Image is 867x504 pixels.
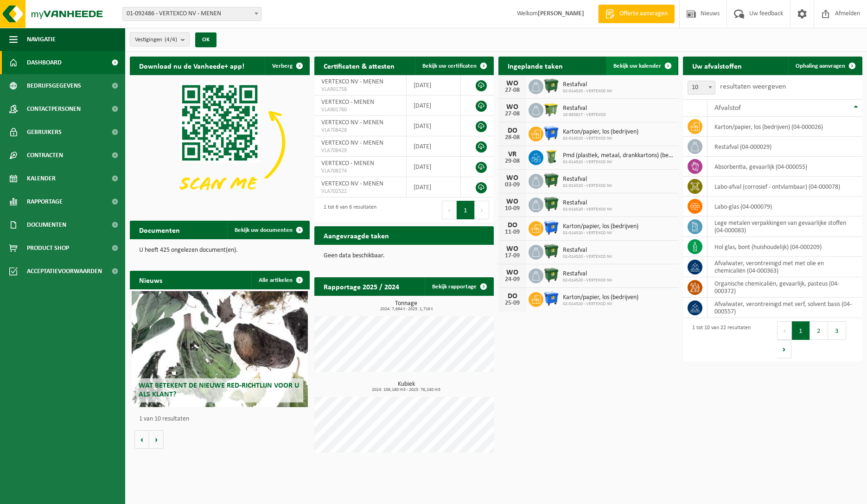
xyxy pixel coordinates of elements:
img: Download de VHEPlus App [130,75,310,210]
div: 1 tot 10 van 22 resultaten [688,320,751,359]
span: 10-893827 - VERTEXCO [563,112,606,118]
h2: Nieuws [130,271,172,289]
span: VERTEXCO - MENEN [321,160,374,167]
h3: Kubiek [319,381,494,392]
div: DO [503,127,522,134]
span: Documenten [27,213,66,236]
span: 2024: 106,180 m3 - 2025: 76,240 m3 [319,388,494,392]
p: 1 van 10 resultaten [139,416,305,422]
h2: Ingeplande taken [498,57,572,75]
span: Bekijk uw documenten [235,227,293,233]
div: 17-09 [503,253,522,259]
img: WB-1100-HPE-GN-01 [543,78,559,94]
div: WO [503,103,522,111]
span: VERTEXCO NV - MENEN [321,180,383,187]
a: Ophaling aanvragen [788,57,861,75]
span: 2024: 7,664 t - 2025: 1,716 t [319,307,494,312]
span: Bekijk uw kalender [613,63,661,69]
span: Kalender [27,167,56,190]
span: VLA901760 [321,106,400,114]
span: 02-014520 - VERTEXCO NV [563,301,638,307]
div: 03-09 [503,182,522,188]
span: 02-014520 - VERTEXCO NV [563,254,612,260]
span: 02-014520 - VERTEXCO NV [563,159,674,165]
span: Contracten [27,144,63,167]
td: afvalwater, verontreinigd met met olie en chemicaliën (04-000363) [708,257,863,277]
td: restafval (04-000029) [708,137,863,157]
span: 10 [688,81,715,94]
td: absorbentia, gevaarlijk (04-000055) [708,157,863,177]
a: Bekijk uw documenten [227,221,309,239]
td: [DATE] [407,136,461,157]
div: 27-08 [503,111,522,117]
p: Geen data beschikbaar. [324,253,485,259]
h2: Certificaten & attesten [314,57,404,75]
span: VERTEXCO - MENEN [321,99,374,106]
a: Offerte aanvragen [598,5,675,23]
span: Restafval [563,81,612,89]
td: hol glas, bont (huishoudelijk) (04-000209) [708,237,863,257]
span: 02-014520 - VERTEXCO NV [563,89,612,94]
a: Bekijk uw certificaten [415,57,493,75]
img: WB-1100-HPE-GN-01 [543,267,559,283]
button: Volgende [149,430,164,449]
span: VLA702522 [321,188,400,195]
td: karton/papier, los (bedrijven) (04-000026) [708,117,863,137]
span: VERTEXCO NV - MENEN [321,119,383,126]
span: 02-014520 - VERTEXCO NV [563,278,612,283]
count: (4/4) [165,37,177,43]
button: Next [475,201,489,219]
p: U heeft 425 ongelezen document(en). [139,247,300,254]
span: 02-014520 - VERTEXCO NV [563,183,612,189]
td: afvalwater, verontreinigd met verf, solvent basis (04-000557) [708,298,863,318]
img: WB-1100-HPE-BE-01 [543,220,559,236]
span: Karton/papier, los (bedrijven) [563,294,638,301]
td: lege metalen verpakkingen van gevaarlijke stoffen (04-000083) [708,217,863,237]
button: 1 [457,201,475,219]
span: Restafval [563,199,612,207]
label: resultaten weergeven [720,83,786,90]
a: Wat betekent de nieuwe RED-richtlijn voor u als klant? [132,291,308,407]
div: 27-08 [503,87,522,94]
button: Next [777,340,791,358]
img: WB-1100-HPE-GN-01 [543,196,559,212]
a: Alle artikelen [251,271,309,289]
a: Bekijk uw kalender [606,57,677,75]
span: VLA708274 [321,167,400,175]
div: WO [503,269,522,276]
span: Karton/papier, los (bedrijven) [563,223,638,230]
span: 02-014520 - VERTEXCO NV [563,207,612,212]
button: Previous [777,321,792,340]
button: Verberg [265,57,309,75]
span: Afvalstof [714,104,741,112]
span: VLA708428 [321,127,400,134]
div: 1 tot 6 van 6 resultaten [319,200,376,220]
span: Gebruikers [27,121,62,144]
h2: Rapportage 2025 / 2024 [314,277,408,295]
span: VLA708429 [321,147,400,154]
span: 02-014520 - VERTEXCO NV [563,136,638,141]
td: labo-glas (04-000079) [708,197,863,217]
span: Restafval [563,247,612,254]
span: Bedrijfsgegevens [27,74,81,97]
span: VLA901758 [321,86,400,93]
strong: [PERSON_NAME] [538,10,584,17]
img: WB-1100-HPE-GN-50 [543,102,559,117]
img: WB-1100-HPE-BE-01 [543,125,559,141]
div: DO [503,293,522,300]
img: WB-1100-HPE-GN-01 [543,243,559,259]
span: Verberg [272,63,293,69]
button: Previous [442,201,457,219]
div: 28-08 [503,134,522,141]
div: 25-09 [503,300,522,306]
div: 10-09 [503,205,522,212]
div: WO [503,80,522,87]
span: 02-014520 - VERTEXCO NV [563,230,638,236]
img: WB-1100-HPE-GN-01 [543,172,559,188]
span: Navigatie [27,28,56,51]
span: Karton/papier, los (bedrijven) [563,128,638,136]
a: Bekijk rapportage [425,277,493,296]
span: Vestigingen [135,33,177,47]
img: WB-0240-HPE-GN-50 [543,149,559,165]
h2: Uw afvalstoffen [683,57,751,75]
